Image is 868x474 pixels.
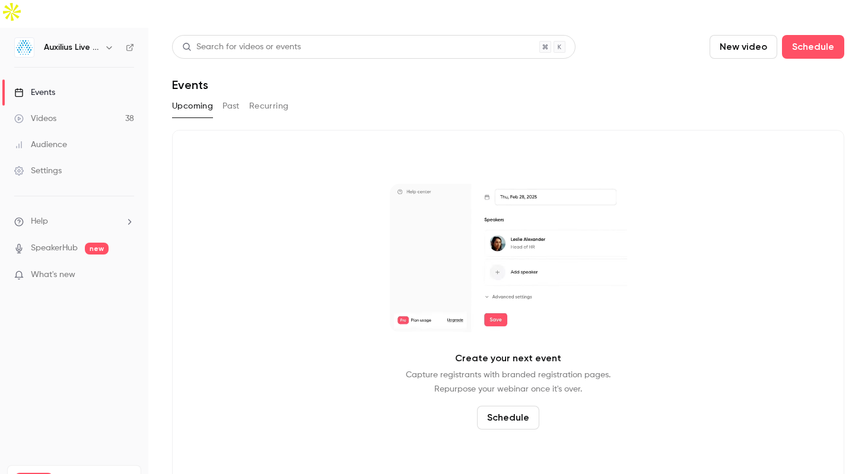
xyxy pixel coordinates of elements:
[249,97,289,116] button: Recurring
[172,78,208,92] h1: Events
[31,269,75,281] span: What's new
[14,215,134,228] li: help-dropdown-opener
[182,41,301,53] div: Search for videos or events
[14,139,67,151] div: Audience
[85,243,109,255] span: new
[14,113,56,125] div: Videos
[14,165,62,177] div: Settings
[222,97,240,116] button: Past
[31,242,78,255] a: SpeakerHub
[15,38,34,57] img: Auxilius Live Sessions
[44,42,100,53] h6: Auxilius Live Sessions
[710,35,777,59] button: New video
[455,351,561,365] p: Create your next event
[172,97,213,116] button: Upcoming
[782,35,844,59] button: Schedule
[406,368,611,396] p: Capture registrants with branded registration pages. Repurpose your webinar once it's over.
[14,87,55,98] div: Events
[477,406,539,430] button: Schedule
[31,215,48,228] span: Help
